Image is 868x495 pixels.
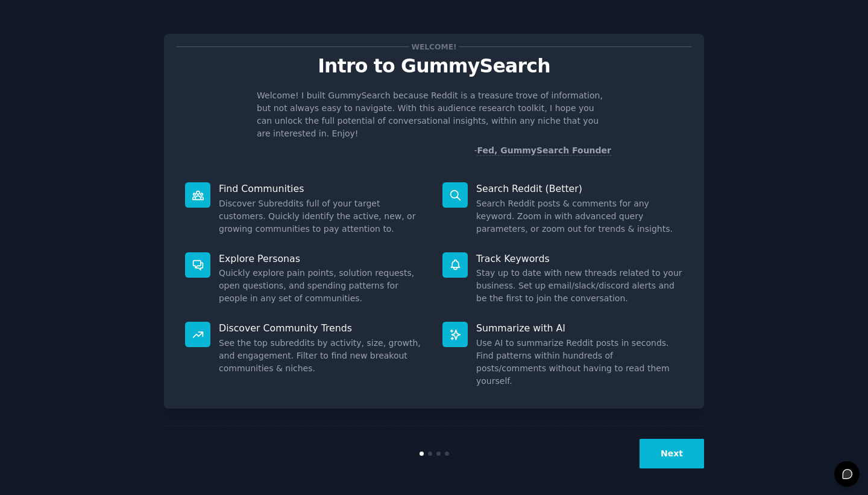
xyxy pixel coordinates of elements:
p: Track Keywords [476,252,683,265]
dd: Stay up to date with new threads related to your business. Set up email/slack/discord alerts and ... [476,267,683,305]
p: Discover Community Trends [219,322,426,334]
p: Explore Personas [219,252,426,265]
p: Summarize with AI [476,322,683,334]
dd: Quickly explore pain points, solution requests, open questions, and spending patterns for people ... [219,267,426,305]
a: Fed, GummySearch Founder [477,145,611,156]
dd: See the top subreddits by activity, size, growth, and engagement. Filter to find new breakout com... [219,337,426,375]
dd: Use AI to summarize Reddit posts in seconds. Find patterns within hundreds of posts/comments with... [476,337,683,388]
button: Next [640,439,704,468]
span: Welcome! [409,40,459,53]
p: Intro to GummySearch [177,56,691,77]
p: Find Communities [219,182,426,195]
p: Search Reddit (Better) [476,182,683,195]
dd: Discover Subreddits full of your target customers. Quickly identify the active, new, or growing c... [219,197,426,235]
dd: Search Reddit posts & comments for any keyword. Zoom in with advanced query parameters, or zoom o... [476,197,683,235]
div: - [474,144,611,157]
p: Welcome! I built GummySearch because Reddit is a treasure trove of information, but not always ea... [257,89,611,140]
